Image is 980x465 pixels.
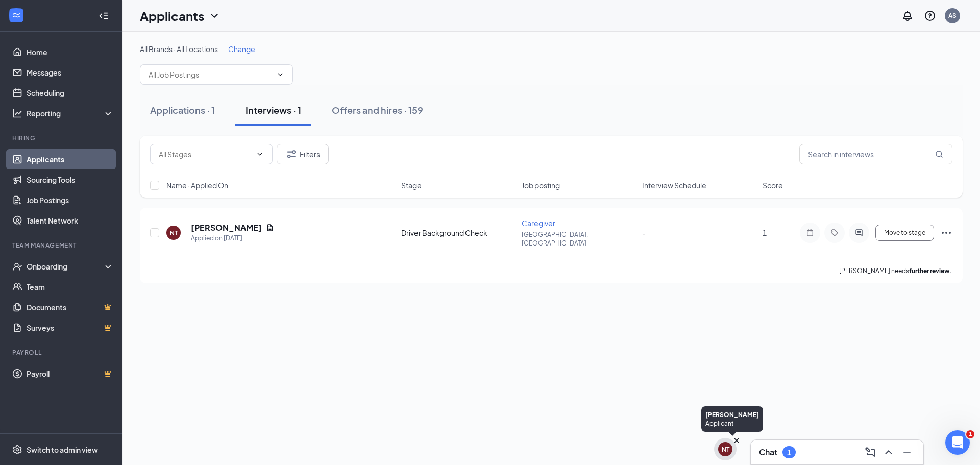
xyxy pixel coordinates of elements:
[731,435,742,446] svg: Cross
[401,228,516,238] div: Driver Background Check
[880,444,897,460] button: ChevronUp
[256,150,264,158] svg: ChevronDown
[787,448,791,457] div: 1
[705,419,759,428] div: Applicant
[27,445,98,455] div: Switch to admin view
[332,104,423,116] div: Offers and hires · 159
[27,190,114,210] a: Job Postings
[12,445,22,455] svg: Settings
[401,180,422,190] span: Stage
[27,261,105,272] div: Onboarding
[884,229,925,236] span: Move to stage
[945,430,970,455] iframe: Intercom live chat
[935,150,943,158] svg: MagnifyingGlass
[948,11,957,20] div: AS
[642,180,706,190] span: Interview Schedule
[166,180,228,190] span: Name · Applied On
[246,104,301,116] div: Interviews · 1
[140,44,218,54] span: All Brands · All Locations
[27,297,114,317] a: DocumentsCrown
[875,225,934,241] button: Move to stage
[170,229,178,237] div: NT
[159,149,252,160] input: All Stages
[12,261,22,272] svg: UserCheck
[522,230,636,248] p: [GEOGRAPHIC_DATA], [GEOGRAPHIC_DATA]
[27,169,114,190] a: Sourcing Tools
[909,267,952,275] b: further review.
[642,228,646,237] span: -
[27,277,114,297] a: Team
[522,218,555,228] span: Caregiver
[276,70,284,79] svg: ChevronDown
[285,148,298,160] svg: Filter
[27,149,114,169] a: Applicants
[804,229,816,237] svg: Note
[763,180,783,190] span: Score
[864,446,876,458] svg: ComposeMessage
[966,430,974,438] span: 1
[759,447,777,458] h3: Chat
[12,348,112,357] div: Payroll
[27,62,114,83] a: Messages
[799,144,952,164] input: Search in interviews
[208,10,220,22] svg: ChevronDown
[12,134,112,142] div: Hiring
[277,144,329,164] button: Filter Filters
[12,241,112,250] div: Team Management
[27,83,114,103] a: Scheduling
[828,229,841,237] svg: Tag
[228,44,255,54] span: Change
[940,227,952,239] svg: Ellipses
[839,266,952,275] p: [PERSON_NAME] needs
[722,445,729,454] div: NT
[763,228,767,237] span: 1
[883,446,895,458] svg: ChevronUp
[27,363,114,384] a: PayrollCrown
[140,7,204,25] h1: Applicants
[853,229,865,237] svg: ActiveChat
[924,10,936,22] svg: QuestionInfo
[27,108,114,118] div: Reporting
[191,233,274,243] div: Applied on [DATE]
[191,222,262,233] h5: [PERSON_NAME]
[150,104,215,116] div: Applications · 1
[705,410,759,419] div: [PERSON_NAME]
[11,10,21,20] svg: WorkstreamLogo
[266,224,274,232] svg: Document
[99,11,109,21] svg: Collapse
[901,446,913,458] svg: Minimize
[149,69,272,80] input: All Job Postings
[901,10,914,22] svg: Notifications
[12,108,22,118] svg: Analysis
[27,210,114,231] a: Talent Network
[862,444,878,460] button: ComposeMessage
[27,317,114,338] a: SurveysCrown
[899,444,915,460] button: Minimize
[27,42,114,62] a: Home
[522,180,560,190] span: Job posting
